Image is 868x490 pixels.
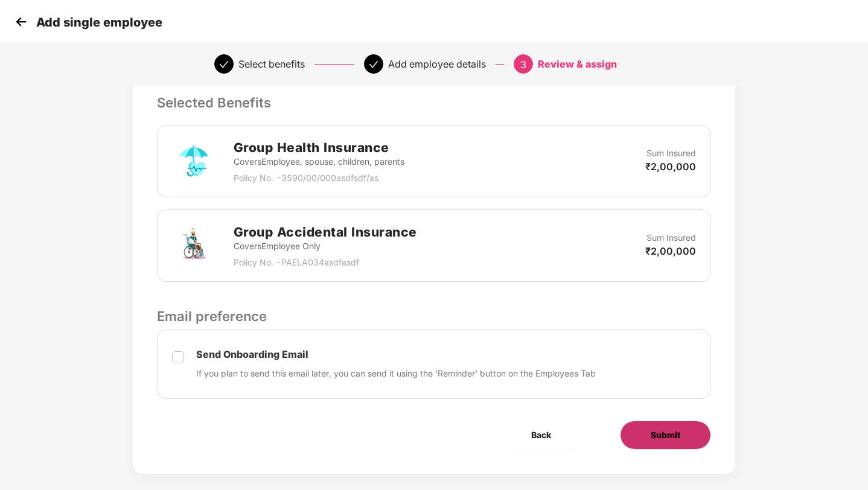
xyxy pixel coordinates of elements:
p: ₹2,00,000 [645,244,696,258]
span: check [219,60,229,69]
p: If you plan to send this email later, you can send it using the ‘Reminder’ button on the Employee... [196,367,596,380]
p: Add single employee [36,15,162,30]
span: Submit [651,428,680,442]
h2: Group Accidental Insurance [234,222,417,242]
p: Selected Benefits [157,92,712,113]
p: Send Onboarding Email [196,348,596,361]
h2: Group Health Insurance [234,138,404,157]
p: ₹2,00,000 [645,160,696,173]
div: Add employee details [388,54,486,74]
button: Back [501,421,581,450]
p: Email preference [157,306,712,326]
p: Sum Insured [646,231,696,244]
p: Policy No. - 3590/00/000asdfsdf/as [234,171,404,185]
div: Review & assign [538,54,617,74]
div: Select benefits [238,54,305,74]
img: svg+xml;base64,PHN2ZyB4bWxucz0iaHR0cDovL3d3dy53My5vcmcvMjAwMC9zdmciIHdpZHRoPSI3MiIgaGVpZ2h0PSI3Mi... [172,224,215,267]
span: Back [531,428,551,442]
p: Covers Employee, spouse, children, parents [234,155,404,168]
img: svg+xml;base64,PHN2ZyB4bWxucz0iaHR0cDovL3d3dy53My5vcmcvMjAwMC9zdmciIHdpZHRoPSIzMCIgaGVpZ2h0PSIzMC... [12,13,30,31]
img: svg+xml;base64,PHN2ZyB4bWxucz0iaHR0cDovL3d3dy53My5vcmcvMjAwMC9zdmciIHdpZHRoPSI3MiIgaGVpZ2h0PSI3Mi... [172,139,215,183]
button: Submit [620,421,711,450]
p: Policy No. - PAELA034asdfasdf [234,256,417,269]
p: Sum Insured [646,147,696,160]
span: 3 [520,59,526,71]
span: check [369,60,378,69]
p: Covers Employee Only [234,240,417,253]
